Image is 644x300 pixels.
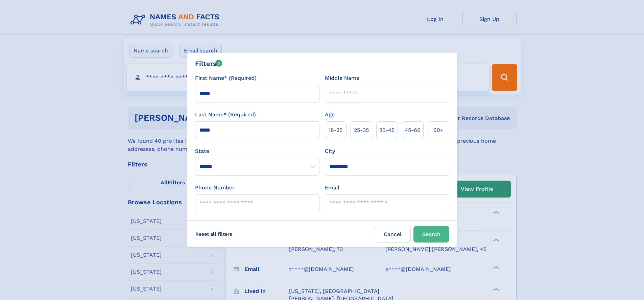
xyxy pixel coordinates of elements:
label: Email [325,184,339,192]
span: 35‑45 [379,126,395,134]
label: First Name* (Required) [195,74,257,82]
label: Age [325,111,335,119]
button: Search [413,226,449,243]
label: Middle Name [325,74,359,82]
div: Filters [195,59,222,69]
label: Last Name* (Required) [195,111,256,119]
span: 45‑60 [405,126,421,134]
span: 60+ [433,126,444,134]
label: Cancel [375,226,411,243]
label: City [325,147,335,155]
label: Reset all filters [191,226,237,242]
span: 18‑25 [329,126,342,134]
label: Phone Number [195,184,235,192]
span: 25‑35 [354,126,369,134]
label: State [195,147,319,155]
